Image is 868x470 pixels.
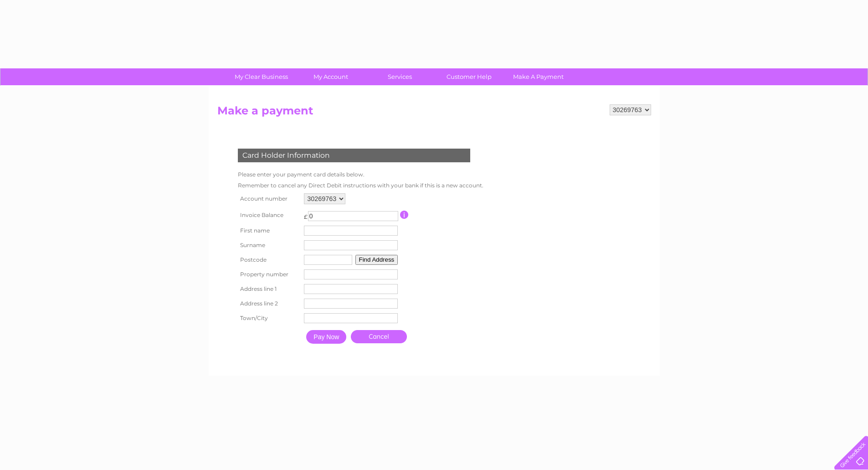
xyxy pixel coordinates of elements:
th: Postcode [236,253,302,267]
th: Property number [236,267,302,282]
input: Pay Now [306,330,346,344]
th: First name [236,223,302,238]
th: Invoice Balance [236,207,302,223]
th: Town/City [236,311,302,325]
a: Make A Payment [501,68,576,85]
a: Services [362,68,437,85]
th: Account number [236,191,302,207]
input: Information [400,211,409,219]
a: Cancel [351,330,407,343]
td: Please enter your payment card details below. [236,169,486,180]
a: My Account [293,68,368,85]
div: Card Holder Information [238,149,470,162]
th: Address line 2 [236,296,302,311]
a: My Clear Business [224,68,299,85]
button: Find Address [355,255,398,265]
td: Remember to cancel any Direct Debit instructions with your bank if this is a new account. [236,180,486,191]
a: Customer Help [431,68,507,85]
th: Surname [236,238,302,253]
h2: Make a payment [217,104,651,122]
td: £ [304,209,308,220]
th: Address line 1 [236,282,302,296]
